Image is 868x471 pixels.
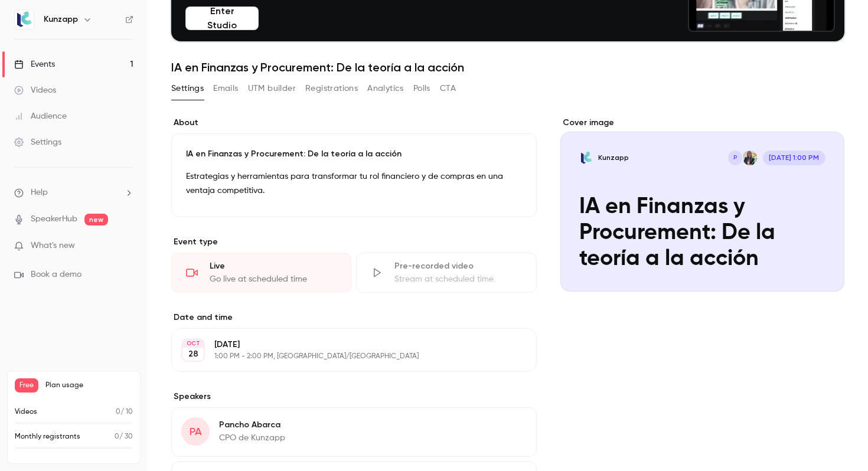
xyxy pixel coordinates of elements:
div: PAPancho AbarcaCPO de Kunzapp [171,407,537,457]
span: What's new [31,240,75,252]
label: Cover image [560,117,844,129]
button: Registrations [305,79,358,98]
button: Settings [171,79,204,98]
button: UTM builder [248,79,296,98]
span: new [84,214,108,225]
p: / 10 [116,407,133,417]
div: Audience [14,110,67,122]
img: Kunzapp [15,10,34,29]
div: Go live at scheduled time [210,273,337,285]
span: Book a demo [31,269,81,281]
div: Stream at scheduled time [394,273,521,285]
p: Videos [15,407,37,417]
button: Enter Studio [185,6,259,30]
div: LiveGo live at scheduled time [171,253,351,293]
div: Pre-recorded video [394,260,521,272]
label: About [171,117,537,129]
p: 1:00 PM - 2:00 PM, [GEOGRAPHIC_DATA]/[GEOGRAPHIC_DATA] [214,352,474,361]
span: Help [31,187,48,199]
iframe: Noticeable Trigger [119,241,133,251]
p: Event type [171,236,537,248]
button: Polls [413,79,430,98]
p: 28 [188,348,198,360]
label: Date and time [171,312,537,323]
p: Monthly registrants [15,431,80,442]
div: OCT [182,339,204,348]
div: Videos [14,84,56,96]
div: Pre-recorded videoStream at scheduled time [356,253,536,293]
span: 0 [115,433,119,440]
span: PA [190,424,202,440]
h6: Kunzapp [44,14,78,25]
button: Analytics [367,79,404,98]
label: Speakers [171,391,537,403]
div: Settings [14,136,61,148]
p: / 30 [115,431,133,442]
span: 0 [116,408,120,416]
h1: IA en Finanzas y Procurement: De la teoría a la acción [171,60,844,74]
button: Emails [213,79,238,98]
p: [DATE] [214,339,474,351]
span: Plan usage [45,381,133,390]
span: Free [15,378,38,392]
p: Estrategias y herramientas para transformar tu rol financiero y de compras en una ventaja competi... [186,169,522,198]
p: IA en Finanzas y Procurement: De la teoría a la acción [186,148,522,160]
a: SpeakerHub [31,213,77,225]
section: Cover image [560,117,844,292]
p: Pancho Abarca [219,419,285,431]
div: Live [210,260,337,272]
button: CTA [440,79,456,98]
li: help-dropdown-opener [14,187,133,199]
p: CPO de Kunzapp [219,432,285,444]
div: Events [14,58,55,70]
